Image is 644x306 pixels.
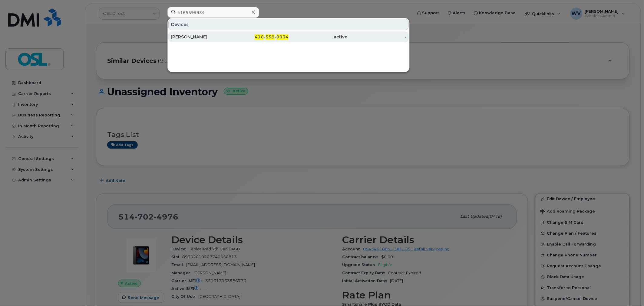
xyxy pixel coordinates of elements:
[266,34,275,40] span: 559
[276,34,289,40] span: 9934
[168,19,409,30] div: Devices
[171,34,230,40] div: [PERSON_NAME]
[255,34,264,40] span: 416
[289,34,348,40] div: active
[230,34,289,40] div: - -
[348,34,407,40] div: -
[168,31,409,42] a: [PERSON_NAME]416-559-9934active-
